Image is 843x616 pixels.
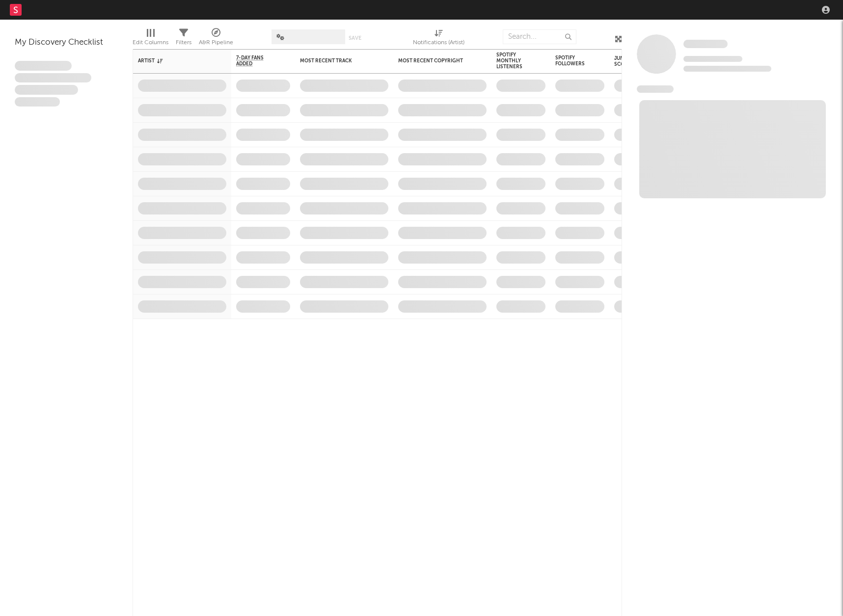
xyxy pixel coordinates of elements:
div: My Discovery Checklist [15,37,118,49]
input: Search... [503,29,576,44]
div: Filters [176,37,191,49]
div: Notifications (Artist) [413,37,464,49]
div: A&R Pipeline [199,25,233,53]
span: News Feed [637,85,674,93]
div: Artist [138,58,212,64]
span: 0 fans last week [683,66,771,72]
div: Notifications (Artist) [413,25,464,53]
span: Tracking Since: [DATE] [683,56,742,62]
div: Most Recent Copyright [398,58,472,64]
div: Filters [176,25,191,53]
div: Edit Columns [133,25,168,53]
div: A&R Pipeline [199,37,233,49]
div: Spotify Monthly Listeners [496,52,531,70]
span: Integer aliquet in purus et [15,73,91,83]
button: Save [349,35,361,41]
span: Lorem ipsum dolor [15,61,72,71]
span: Aliquam viverra [15,97,60,107]
div: Jump Score [614,55,639,67]
span: Some Artist [683,40,728,48]
span: Praesent ac interdum [15,85,78,95]
a: Some Artist [683,39,728,49]
div: Edit Columns [133,37,168,49]
div: Most Recent Track [300,58,374,64]
div: Spotify Followers [555,55,590,67]
span: 7-Day Fans Added [236,55,275,67]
